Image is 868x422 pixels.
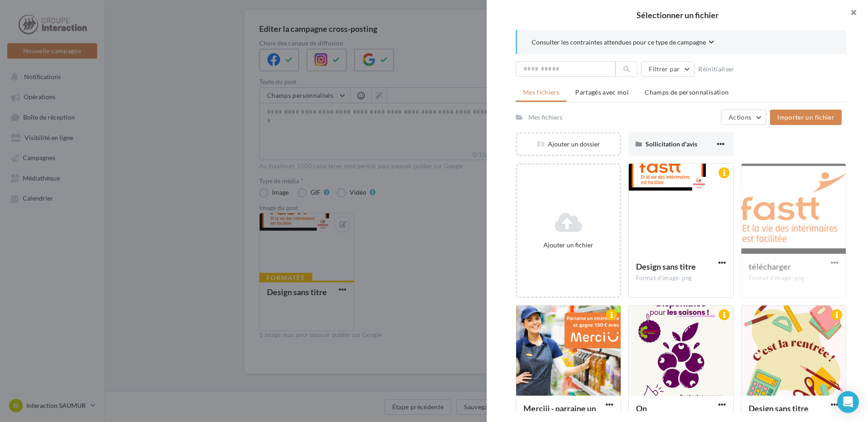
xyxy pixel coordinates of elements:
div: Open Intercom Messenger [837,391,859,413]
div: Ajouter un dossier [517,140,620,149]
button: Actions [721,110,766,125]
button: Importer un fichier [770,110,842,125]
span: Importer un fichier [777,113,834,121]
div: Ajouter un fichier [521,241,616,250]
div: Format d'image: png [636,274,726,282]
span: Design sans titre [749,403,809,413]
span: Champs de personnalisation [645,88,729,96]
span: Sollicitation d'avis [646,140,697,148]
span: On [636,403,647,413]
button: Consulter les contraintes attendues pour ce type de campagne [532,37,714,49]
span: Mes fichiers [523,88,559,96]
span: Design sans titre [636,261,696,271]
span: Consulter les contraintes attendues pour ce type de campagne [532,38,706,47]
span: Partagés avec moi [575,88,629,96]
span: Actions [729,113,751,121]
button: Filtrer par [641,61,695,77]
h2: Sélectionner un fichier [501,11,853,19]
div: Mes fichiers [528,113,562,122]
button: Réinitialiser [695,64,738,75]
